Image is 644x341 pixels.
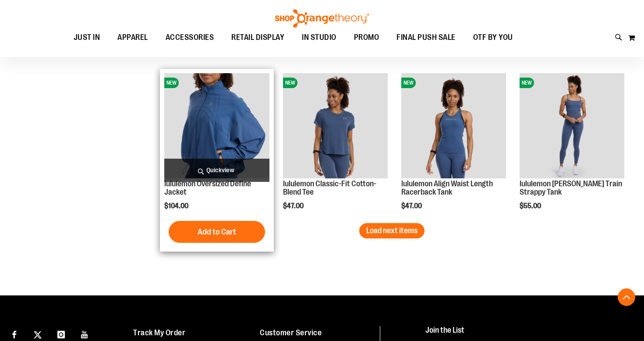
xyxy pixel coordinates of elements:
span: NEW [520,78,534,88]
button: Add to Cart [169,221,265,243]
a: lululemon Oversized Define JacketNEW [164,73,269,179]
span: IN STUDIO [302,28,336,47]
a: PROMO [345,28,388,48]
a: RETAIL DISPLAY [223,28,293,48]
a: lululemon Align Waist Length Racerback TankNEW [401,73,506,179]
a: lululemon Align Waist Length Racerback Tank [401,179,493,197]
span: $47.00 [401,202,423,210]
img: Twitter [34,331,42,339]
a: lululemon [PERSON_NAME] Train Strappy Tank [520,179,622,197]
div: product [397,69,510,232]
div: product [279,69,392,232]
a: JUST IN [65,28,109,47]
img: Shop Orangetheory [274,9,370,28]
span: RETAIL DISPLAY [231,28,284,47]
div: product [515,69,629,232]
span: Add to Cart [198,227,236,237]
span: JUST IN [74,28,100,47]
a: APPAREL [109,28,157,48]
span: PROMO [354,28,379,47]
span: NEW [283,78,297,88]
a: Quickview [164,159,269,182]
a: OTF BY YOU [464,28,522,48]
a: FINAL PUSH SALE [388,28,464,48]
button: Load next items [359,223,425,238]
img: lululemon Classic-Fit Cotton-Blend Tee [283,73,388,178]
span: OTF BY YOU [473,28,513,47]
span: NEW [164,78,179,88]
span: ACCESSORIES [166,28,214,47]
span: FINAL PUSH SALE [396,28,456,47]
a: Track My Order [133,328,185,337]
button: Back To Top [618,288,635,306]
a: lululemon Oversized Define Jacket [164,179,251,197]
img: lululemon Oversized Define Jacket [164,73,269,178]
span: $55.00 [520,202,542,210]
span: $104.00 [164,202,190,210]
a: IN STUDIO [293,28,345,48]
img: lululemon Wunder Train Strappy Tank [520,73,624,178]
img: lululemon Align Waist Length Racerback Tank [401,73,506,178]
a: Customer Service [260,328,322,337]
a: lululemon Classic-Fit Cotton-Blend TeeNEW [283,73,388,179]
a: lululemon Wunder Train Strappy TankNEW [520,73,624,179]
span: $47.00 [283,202,305,210]
div: product [160,69,273,252]
a: ACCESSORIES [157,28,223,48]
a: lululemon Classic-Fit Cotton-Blend Tee [283,179,376,197]
span: Load next items [366,226,418,235]
span: NEW [401,78,416,88]
span: APPAREL [117,28,148,47]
